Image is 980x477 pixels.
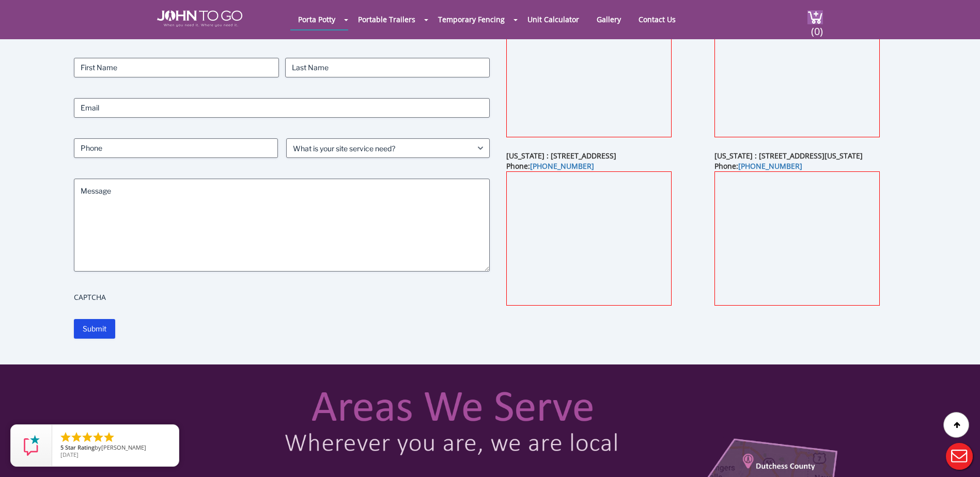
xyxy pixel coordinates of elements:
img: Review Rating [21,435,42,456]
input: Phone [74,138,278,158]
span: 5 [60,443,64,451]
a: Gallery [589,9,629,29]
input: Submit [74,319,115,339]
img: cart a [807,10,823,24]
a: Temporary Fencing [430,9,512,29]
input: First Name [74,58,279,77]
a: [PHONE_NUMBER] [738,161,802,171]
label: CAPTCHA [74,292,490,303]
li:  [70,431,83,443]
span: by [60,444,170,452]
button: Live Chat [939,436,980,477]
a: [PHONE_NUMBER] [530,161,594,171]
a: Porta Potty [290,9,343,29]
span: Star Rating [65,443,95,451]
span: (0) [811,16,823,38]
li:  [59,431,72,443]
img: JOHN to go [157,10,242,27]
li:  [92,431,104,443]
a: Unit Calculator [520,9,587,29]
a: Contact Us [631,9,683,29]
span: [DATE] [60,451,79,458]
li:  [103,431,115,443]
input: Last Name [285,58,490,77]
input: Email [74,98,490,118]
b: Phone: [506,161,594,171]
a: Portable Trailers [350,9,423,29]
li:  [81,431,94,443]
b: [US_STATE] : [STREET_ADDRESS][US_STATE] [714,151,863,161]
b: [US_STATE] : [STREET_ADDRESS] [506,151,616,161]
span: [PERSON_NAME] [101,443,146,451]
b: Phone: [714,161,802,171]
